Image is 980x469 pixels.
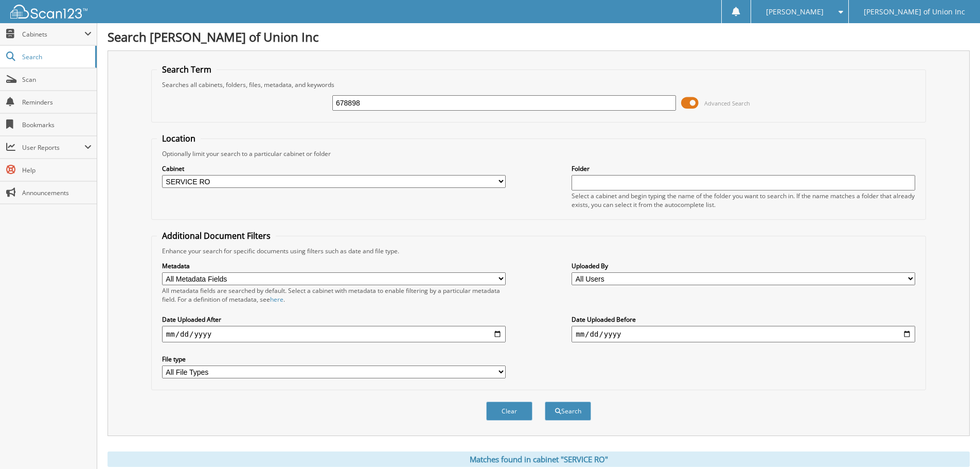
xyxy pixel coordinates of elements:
span: Advanced Search [704,99,750,107]
label: Date Uploaded Before [572,315,915,324]
label: Metadata [162,262,506,270]
a: here [270,295,283,304]
button: Clear [486,402,532,421]
div: Searches all cabinets, folders, files, metadata, and keywords [157,80,920,89]
label: Uploaded By [572,262,915,270]
button: Search [545,402,591,421]
legend: Additional Document Filters [157,230,276,241]
div: Enhance your search for specific documents using filters such as date and file type. [157,247,920,255]
span: Announcements [22,188,92,197]
label: Folder [572,164,915,173]
input: end [572,326,915,342]
div: Matches found in cabinet "SERVICE RO" [108,451,970,467]
span: [PERSON_NAME] [766,9,824,15]
legend: Search Term [157,64,217,75]
img: scan123-logo-white.svg [10,5,87,19]
span: Reminders [22,98,92,107]
legend: Location [157,133,201,144]
span: User Reports [22,143,84,152]
span: [PERSON_NAME] of Union Inc [864,9,965,15]
div: Optionally limit your search to a particular cabinet or folder [157,149,920,158]
label: Cabinet [162,164,506,173]
span: Bookmarks [22,120,92,129]
input: start [162,326,506,342]
label: File type [162,355,506,363]
span: Cabinets [22,30,84,39]
div: All metadata fields are searched by default. Select a cabinet with metadata to enable filtering b... [162,286,506,304]
div: Select a cabinet and begin typing the name of the folder you want to search in. If the name match... [572,192,915,209]
label: Date Uploaded After [162,315,506,324]
span: Scan [22,75,92,84]
span: Help [22,166,92,175]
h1: Search [PERSON_NAME] of Union Inc [108,28,970,45]
span: Search [22,53,90,61]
